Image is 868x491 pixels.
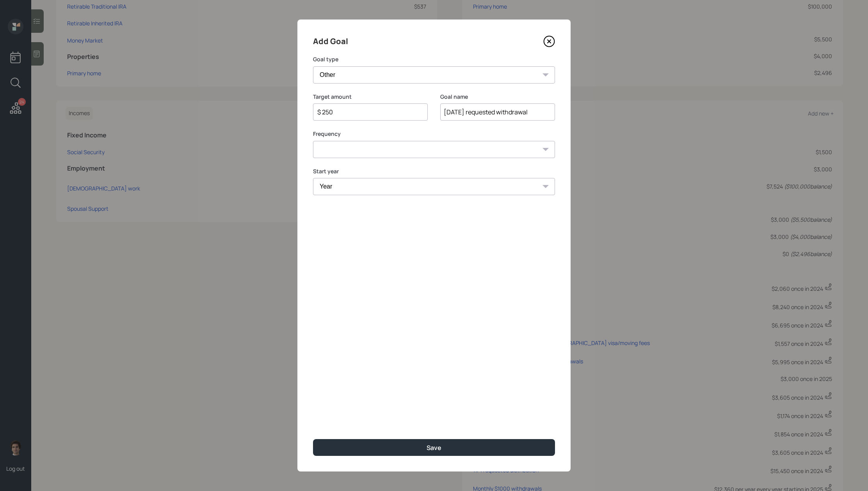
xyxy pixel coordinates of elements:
label: Target amount [313,93,428,101]
label: Goal type [313,55,555,63]
label: Frequency [313,130,555,138]
h4: Add Goal [313,35,348,48]
button: Save [313,439,555,456]
label: Goal name [440,93,555,101]
label: Start year [313,167,555,175]
div: Save [427,443,441,452]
